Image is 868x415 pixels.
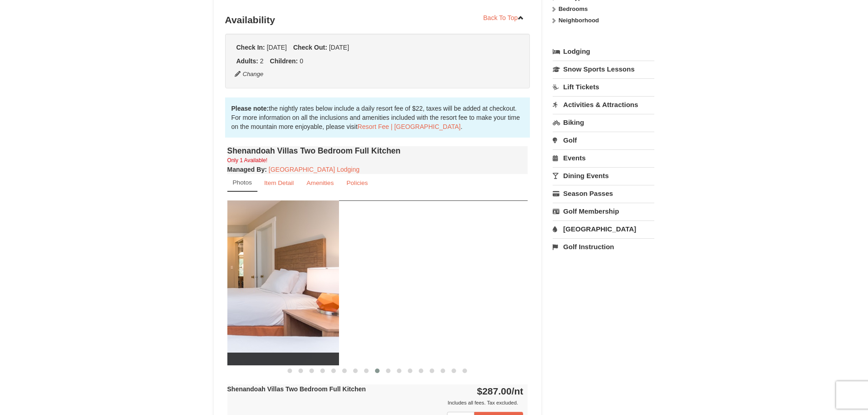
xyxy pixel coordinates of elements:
[233,179,252,186] small: Photos
[236,57,258,65] strong: Adults:
[512,386,524,396] span: /nt
[270,57,298,65] strong: Children:
[231,105,269,112] strong: Please note:
[307,179,334,186] small: Amenities
[346,179,368,186] small: Policies
[559,5,588,12] strong: Bedrooms
[293,44,327,51] strong: Check Out:
[227,157,267,164] small: Only 1 Available!
[553,185,654,202] a: Season Passes
[358,123,461,130] a: Resort Fee | [GEOGRAPHIC_DATA]
[340,174,374,192] a: Policies
[553,238,654,255] a: Golf Instruction
[227,166,265,173] span: Managed By
[225,11,530,29] h3: Availability
[553,203,654,220] a: Golf Membership
[227,398,524,407] div: Includes all fees. Tax excluded.
[227,166,267,173] strong: :
[559,17,599,24] strong: Neighborhood
[553,149,654,166] a: Events
[264,179,294,186] small: Item Detail
[478,11,530,25] a: Back To Top
[260,57,264,65] span: 2
[553,114,654,131] a: Biking
[553,78,654,95] a: Lift Tickets
[553,167,654,184] a: Dining Events
[553,61,654,77] a: Snow Sports Lessons
[477,386,524,396] strong: $287.00
[300,57,303,65] span: 0
[225,97,530,138] div: the nightly rates below include a daily resort fee of $22, taxes will be added at checkout. For m...
[227,146,528,155] h4: Shenandoah Villas Two Bedroom Full Kitchen
[301,174,340,192] a: Amenities
[236,44,265,51] strong: Check In:
[234,69,264,79] button: Change
[269,166,360,173] a: [GEOGRAPHIC_DATA] Lodging
[553,96,654,113] a: Activities & Attractions
[227,385,366,393] strong: Shenandoah Villas Two Bedroom Full Kitchen
[553,220,654,237] a: [GEOGRAPHIC_DATA]
[329,44,349,51] span: [DATE]
[267,44,287,51] span: [DATE]
[227,174,257,192] a: Photos
[553,132,654,149] a: Golf
[553,43,654,60] a: Lodging
[258,174,300,192] a: Item Detail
